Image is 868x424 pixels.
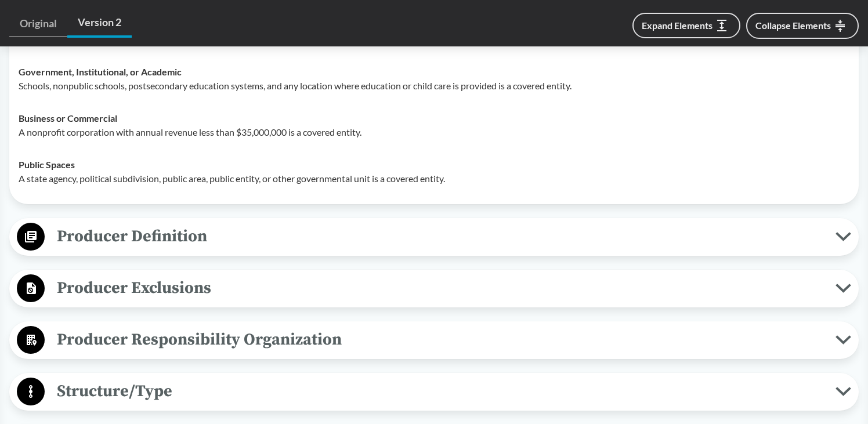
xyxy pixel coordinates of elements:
[19,79,849,93] p: Schools, nonpublic schools, postsecondary education systems, and any location where education or ...
[13,274,855,303] button: Producer Exclusions
[13,325,855,355] button: Producer Responsibility Organization
[746,13,859,39] button: Collapse Elements
[19,172,849,186] p: A state agency, political subdivision, public area, public entity, or other governmental unit is ...
[19,159,75,170] strong: Public Spaces
[45,327,836,353] span: Producer Responsibility Organization
[13,377,855,407] button: Structure/Type
[19,113,117,124] strong: Business or Commercial
[19,66,182,77] strong: Government, Institutional, or Academic
[13,222,855,252] button: Producer Definition
[632,13,740,38] button: Expand Elements
[19,125,849,139] p: A nonprofit corporation with annual revenue less than $35,000,000 is a covered entity.
[45,223,836,249] span: Producer Definition
[45,378,836,404] span: Structure/Type
[9,10,67,37] a: Original
[45,275,836,301] span: Producer Exclusions
[67,9,132,38] a: Version 2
